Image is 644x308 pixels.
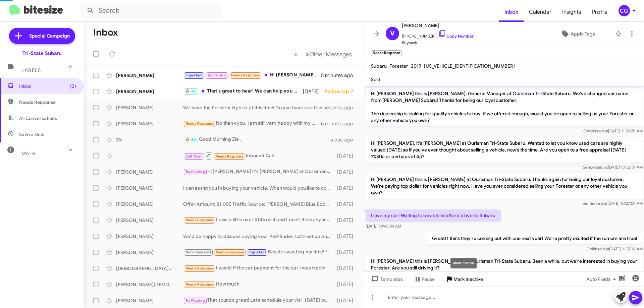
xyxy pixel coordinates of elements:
[587,246,643,251] span: Collin [DATE] 11:37:16 AM
[321,72,359,79] div: 5 minutes ago
[306,50,309,58] span: »
[22,50,62,57] div: Tri-State Subaru
[402,29,474,40] span: [PHONE_NUMBER]
[19,115,57,122] span: All Conversations
[366,87,643,126] p: Hi [PERSON_NAME] this is [PERSON_NAME], General Manager at Ourisman Tri-State Subaru. We've chang...
[116,88,183,95] div: [PERSON_NAME]
[249,250,266,254] span: Important
[81,3,222,19] input: Search
[321,120,359,127] div: 5 minutes ago
[366,173,643,199] p: Hi [PERSON_NAME] this is [PERSON_NAME] at Ourisman Tri-State Subaru. Thanks again for being our l...
[324,88,359,95] div: Follow Up ?
[334,169,359,175] div: [DATE]
[116,104,183,111] div: [PERSON_NAME]
[9,28,75,44] a: Special Campaign
[371,50,402,56] small: Needs Response
[183,71,321,79] div: Hi [PERSON_NAME], sorry, I traded it in already
[597,246,609,251] span: said at
[334,217,359,224] div: [DATE]
[438,34,474,39] a: Copy Number
[183,120,321,127] div: No thank you, I am still very happy with my car and would be unhappy with the car payment!
[231,73,260,77] span: Needs Response
[583,165,643,170] span: Sender [DATE] 10:32:39 AM
[613,5,637,16] button: CG
[21,150,35,157] span: More
[371,76,380,82] span: Sold
[116,249,183,256] div: [PERSON_NAME]
[183,216,334,224] div: I owe a little over $14k on it and I don't think anyone would buy it for that amount
[116,185,183,191] div: [PERSON_NAME]
[116,233,183,240] div: [PERSON_NAME]
[334,249,359,256] div: [DATE]
[185,137,197,142] span: 🔥 Hot
[294,50,298,58] span: «
[19,131,44,138] span: Save a Deal
[371,63,387,69] span: Subaru
[183,297,334,304] div: That sounds great! Let’s schedule your visi [DATE] when your ready . Looking forward to discussin...
[411,63,421,69] span: 2019
[402,21,474,29] span: [PERSON_NAME]
[183,87,303,95] div: That's great to hear! We can help you with the buying process once you're ready. In the meantime,...
[587,2,613,22] a: Profile
[116,72,183,79] div: [PERSON_NAME]
[422,273,435,285] span: Pause
[619,5,630,16] div: CG
[183,201,334,207] div: Offer Amount: $1,085 Traffic Source: [PERSON_NAME] Blue Book are you looking to trade it in ?
[402,40,474,46] span: Buyback
[334,297,359,304] div: [DATE]
[185,73,203,77] span: Important
[334,201,359,207] div: [DATE]
[116,169,183,175] div: [PERSON_NAME]
[290,47,302,61] button: Previous
[543,28,612,40] button: Apply Tags
[302,47,356,61] button: Next
[318,104,359,111] div: a few seconds ago
[450,258,477,268] div: Mark Inactive
[366,224,401,229] span: [DATE] 10:48:34 AM
[440,273,488,285] button: Mark Inactive
[290,47,356,61] nav: Page navigation example
[581,273,624,285] button: Auto Fields
[370,273,403,285] span: Templates
[185,154,203,159] span: Call Them
[453,273,483,285] span: Mark Inactive
[183,151,334,160] div: Inbound Call
[334,265,359,272] div: [DATE]
[364,273,408,285] button: Templates
[183,185,334,191] div: I can assist you in buying your vehicle. When would you like to come by the dealership to discuss...
[424,63,515,69] span: [US_VEHICLE_IDENTIFICATION_NUMBER]
[183,248,334,256] div: Besides wasting my time!!!!
[116,281,183,288] div: [PERSON_NAME][DEMOGRAPHIC_DATA]
[309,51,352,58] span: Older Messages
[185,282,214,287] span: Needs Response
[21,67,41,73] span: Labels
[334,281,359,288] div: [DATE]
[185,298,205,303] span: Try Pausing
[557,2,587,22] a: Insights
[185,266,214,270] span: Needs Response
[116,217,183,224] div: [PERSON_NAME]
[116,297,183,304] div: [PERSON_NAME]
[116,265,183,272] div: [DEMOGRAPHIC_DATA][PERSON_NAME]
[93,27,118,38] h1: Inbox
[183,233,334,240] div: We'd be happy to discuss buying your Pathfinder. Let's set up an appointment to evaluate it and s...
[215,154,244,159] span: Needs Response
[185,121,214,126] span: Needs Response
[583,128,643,133] span: Sender [DATE] 11:52:20 AM
[583,201,643,206] span: Sender [DATE] 10:27:59 AM
[183,136,330,143] div: Good Morning ZIe ,
[586,273,619,285] span: Auto Fields
[185,170,205,174] span: Try Pausing
[183,104,318,111] div: We have the Forester Hybrid at this time! Do you have some time to stop in and see them?
[596,201,607,206] span: said at
[330,136,359,143] div: a day ago
[116,136,183,143] div: Zie
[524,2,557,22] a: Calendar
[116,120,183,127] div: [PERSON_NAME]
[389,63,408,69] span: Forester
[29,33,70,39] span: Special Campaign
[334,233,359,240] div: [DATE]
[19,99,76,106] span: Needs Response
